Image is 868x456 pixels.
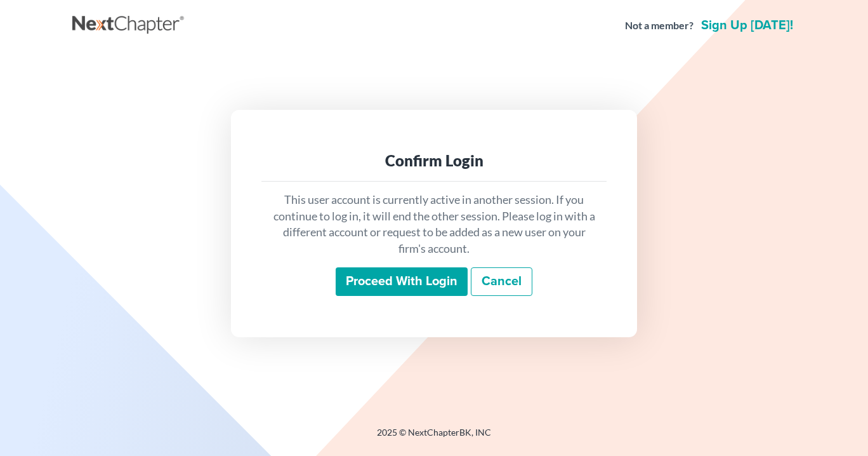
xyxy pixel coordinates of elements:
[336,267,468,297] input: Proceed with login
[272,192,596,257] p: This user account is currently active in another session. If you continue to log in, it will end ...
[72,426,796,449] div: 2025 © NextChapterBK, INC
[625,18,694,33] strong: Not a member?
[471,267,532,297] a: Cancel
[699,19,796,32] a: Sign up [DATE]!
[272,151,596,171] div: Confirm Login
